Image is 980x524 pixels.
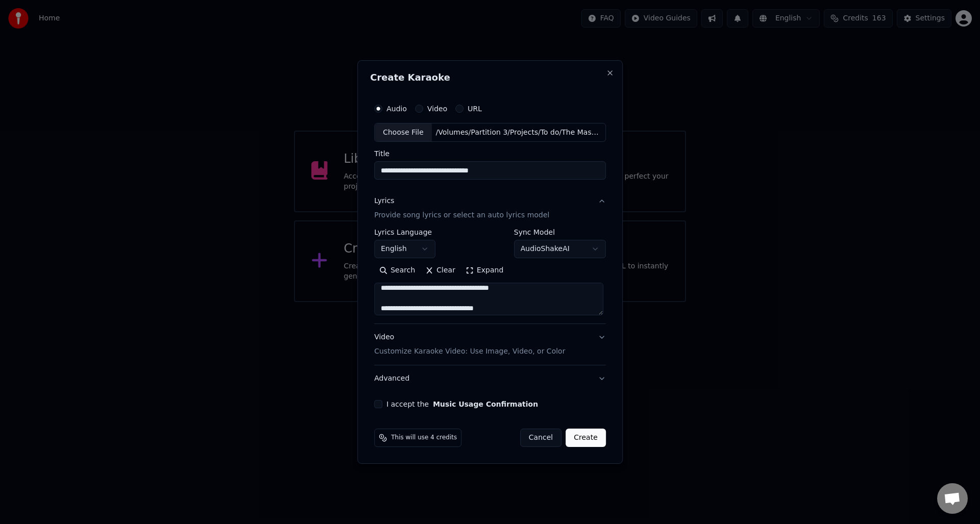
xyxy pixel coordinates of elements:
button: Search [374,263,420,279]
div: /Volumes/Partition 3/Projects/To do/The Masters Apprentices - 5.10 Man.m4a [432,128,605,138]
label: URL [468,105,482,112]
button: Clear [420,263,460,279]
p: Provide song lyrics or select an auto lyrics model [374,211,549,221]
label: Sync Model [514,229,606,236]
div: LyricsProvide song lyrics or select an auto lyrics model [374,229,606,324]
button: I accept the [433,401,538,408]
div: Choose File [375,123,432,142]
label: Video [427,105,447,112]
label: I accept the [386,401,538,408]
div: Video [374,333,565,357]
label: Audio [386,105,407,112]
h2: Create Karaoke [370,73,610,82]
div: Lyrics [374,196,394,207]
button: Create [566,429,606,447]
button: Expand [460,263,508,279]
button: LyricsProvide song lyrics or select an auto lyrics model [374,188,606,229]
label: Title [374,151,606,158]
label: Lyrics Language [374,229,435,236]
p: Customize Karaoke Video: Use Image, Video, or Color [374,346,565,357]
button: Cancel [520,429,561,447]
span: This will use 4 credits [391,434,457,442]
button: Advanced [374,365,606,392]
button: VideoCustomize Karaoke Video: Use Image, Video, or Color [374,325,606,365]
